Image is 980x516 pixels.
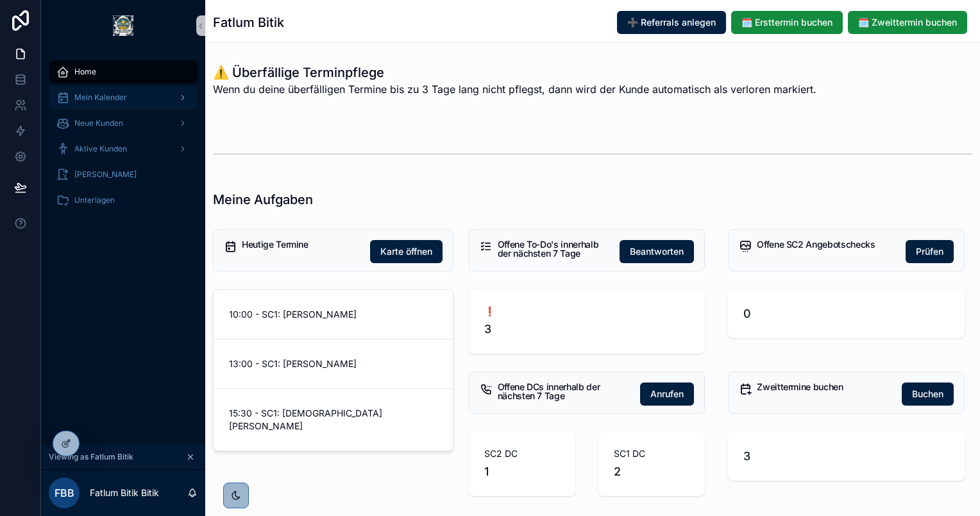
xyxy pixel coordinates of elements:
[858,16,957,29] span: 🗓️ Zweittermin buchen
[55,485,74,501] span: FBB
[74,144,127,154] span: Aktive Kunden
[213,13,284,31] h1: Fatlum Bitik
[49,189,198,212] a: Unterlagen
[757,240,895,249] h5: Offene SC2 Angebotschecks
[113,15,133,36] img: App logo
[49,86,198,109] a: Mein Kalender
[640,383,694,406] button: Anrufen
[741,16,832,29] span: 🗓️ Ersttermin buchen
[757,383,891,391] h5: Zweittermine buchen
[650,388,684,400] span: Anrufen
[229,308,437,321] span: 10:00 - SC1: [PERSON_NAME]
[627,16,716,29] span: ➕ Referrals anlegen
[484,320,690,338] span: 3
[74,169,137,180] span: [PERSON_NAME]
[620,240,694,263] button: Beantworten
[370,240,443,263] button: Karte öffnen
[484,463,560,481] span: 1
[498,383,630,400] h5: Offene DCs innerhalb der nächsten 7 Tage
[498,240,610,258] h5: Offene To-Do's innerhalb der nächsten 7 Tage
[614,447,689,460] span: SC1 DC
[213,191,313,209] h1: Meine Aufgaben
[49,137,198,160] a: Aktive Kunden
[74,195,115,205] span: Unterlagen
[74,92,127,103] span: Mein Kalender
[41,51,205,228] div: scrollable content
[630,245,684,258] span: Beantworten
[49,452,133,462] span: Viewing as Fatlum Bitik
[743,305,949,323] span: 0
[229,407,437,433] span: 15:30 - SC1: [DEMOGRAPHIC_DATA][PERSON_NAME]
[49,60,198,83] a: Home
[614,463,689,481] span: 2
[74,118,123,128] span: Neue Kunden
[213,64,816,82] h1: ⚠️ Überfällige Terminpflege
[49,112,198,135] a: Neue Kunden
[229,357,437,370] span: 13:00 - SC1: [PERSON_NAME]
[743,447,949,465] span: 3
[213,82,816,97] span: Wenn du deine überfälligen Termine bis zu 3 Tage lang nicht pflegst, dann wird der Kunde automati...
[731,11,843,34] button: 🗓️ Ersttermin buchen
[916,245,943,258] span: Prüfen
[906,240,954,263] button: Prüfen
[242,240,360,249] h5: Heutige Termine
[74,67,96,77] span: Home
[90,486,159,499] p: Fatlum Bitik Bitik
[214,339,453,388] a: 13:00 - SC1: [PERSON_NAME]
[214,388,453,451] a: 15:30 - SC1: [DEMOGRAPHIC_DATA][PERSON_NAME]
[380,245,432,258] span: Karte öffnen
[484,305,690,318] span: ❗
[214,290,453,339] a: 10:00 - SC1: [PERSON_NAME]
[617,11,726,34] button: ➕ Referrals anlegen
[848,11,967,34] button: 🗓️ Zweittermin buchen
[49,163,198,186] a: [PERSON_NAME]
[912,388,943,400] span: Buchen
[902,383,954,406] button: Buchen
[484,447,560,460] span: SC2 DC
